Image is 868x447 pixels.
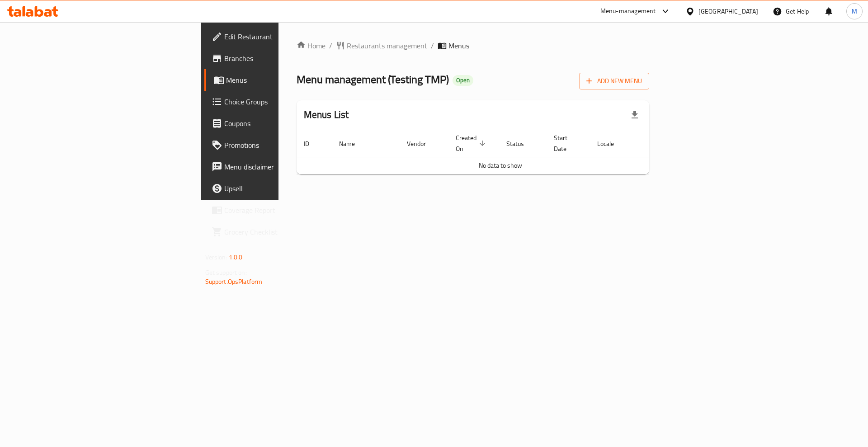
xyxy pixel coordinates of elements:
a: Support.OpsPlatform [205,276,263,287]
span: Choice Groups [224,96,339,107]
span: Open [453,76,473,84]
span: 1.0.0 [229,251,243,263]
span: Edit Restaurant [224,31,339,42]
span: Grocery Checklist [224,226,339,237]
nav: breadcrumb [297,40,650,51]
div: Open [453,75,473,86]
span: Coverage Report [224,205,339,216]
a: Restaurants management [336,40,427,51]
a: Coverage Report [204,199,346,221]
div: [GEOGRAPHIC_DATA] [698,6,758,16]
span: M [852,6,857,16]
span: Add New Menu [586,75,642,87]
a: Edit Restaurant [204,26,346,47]
span: Vendor [407,138,438,149]
li: / [431,40,434,51]
button: Add New Menu [579,73,649,89]
span: Menu disclaimer [224,161,339,172]
span: Get support on: [205,267,247,278]
span: Locale [597,138,626,149]
a: Grocery Checklist [204,221,346,243]
span: ID [304,138,321,149]
span: Coupons [224,118,339,129]
span: Status [506,138,536,149]
span: Branches [224,53,339,64]
a: Promotions [204,134,346,156]
span: Menus [448,40,469,51]
span: Restaurants management [347,40,427,51]
div: Export file [624,104,646,126]
a: Coupons [204,113,346,134]
span: Created On [456,132,488,154]
span: Promotions [224,140,339,151]
span: Menu management ( Testing TMP ) [297,69,449,89]
span: Version: [205,251,227,263]
span: No data to show [479,160,522,171]
th: Actions [637,130,704,157]
a: Menus [204,69,346,91]
table: enhanced table [297,130,704,174]
span: Menus [226,75,339,85]
a: Choice Groups [204,91,346,113]
a: Branches [204,47,346,69]
span: Name [339,138,367,149]
span: Start Date [554,132,579,154]
div: Menu-management [600,6,656,17]
span: Upsell [224,183,339,194]
a: Menu disclaimer [204,156,346,178]
a: Upsell [204,178,346,199]
h2: Menus List [304,108,349,122]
